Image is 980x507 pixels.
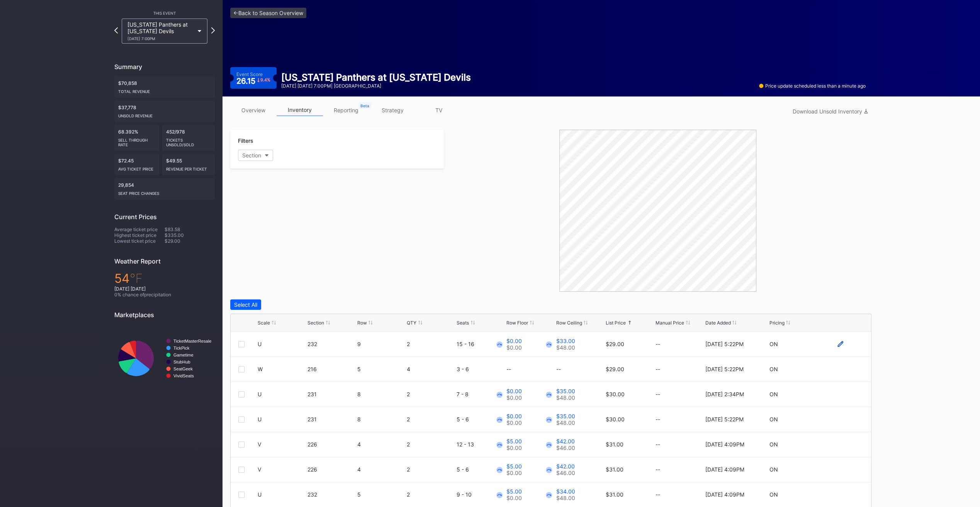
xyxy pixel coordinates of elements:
[506,495,522,501] div: $0.00
[556,344,575,351] div: $48.00
[506,338,522,344] div: $0.00
[506,438,522,444] div: $5.00
[705,491,744,498] div: [DATE] 4:09PM
[173,353,194,357] text: Gametime
[114,226,165,232] div: Average ticket price
[307,341,355,347] div: 232
[258,366,263,372] div: W
[173,373,194,378] text: VividSeats
[506,419,522,426] div: $0.00
[162,154,215,175] div: $49.55
[307,416,355,422] div: 231
[606,466,623,473] div: $31.00
[258,441,261,448] div: V
[556,320,582,326] div: Row Ceiling
[556,444,575,451] div: $46.00
[556,419,575,426] div: $48.00
[606,320,626,326] div: List Price
[281,72,471,83] div: [US_STATE] Panthers at [US_STATE] Devils
[230,104,277,116] a: overview
[556,488,575,495] div: $34.00
[506,444,522,451] div: $0.00
[769,391,778,397] div: ON
[114,292,215,297] div: 0 % chance of precipitation
[606,391,625,397] div: $30.00
[307,491,355,498] div: 232
[705,341,743,347] div: [DATE] 5:22PM
[258,341,262,347] div: U
[656,391,703,397] div: --
[114,232,165,238] div: Highest ticket price
[114,213,215,221] div: Current Prices
[357,366,405,372] div: 5
[407,391,455,397] div: 2
[769,491,778,498] div: ON
[114,257,215,265] div: Weather Report
[258,391,262,397] div: U
[457,491,504,498] div: 9 - 10
[656,366,703,372] div: --
[258,416,262,422] div: U
[281,83,471,89] div: [DATE] [DATE] 7:00PM | [GEOGRAPHIC_DATA]
[506,413,522,419] div: $0.00
[506,320,528,326] div: Row Floor
[173,339,211,343] text: TicketMasterResale
[166,135,211,147] div: Tickets Unsold/Sold
[242,152,261,159] div: Section
[307,366,355,372] div: 216
[114,101,215,122] div: $37,778
[606,441,623,448] div: $31.00
[307,466,355,473] div: 226
[357,320,367,326] div: Row
[323,104,369,116] a: reporting
[606,341,624,347] div: $29.00
[307,320,324,326] div: Section
[457,366,504,372] div: 3 - 6
[407,366,455,372] div: 4
[769,341,778,347] div: ON
[114,11,215,15] div: This Event
[769,466,778,473] div: ON
[656,491,703,498] div: --
[769,416,778,422] div: ON
[118,164,155,171] div: Avg ticket price
[556,413,575,419] div: $35.00
[606,366,624,372] div: $29.00
[556,338,575,344] div: $33.00
[506,366,511,372] div: --
[234,301,257,308] div: Select All
[656,341,703,347] div: --
[556,438,575,444] div: $42.00
[556,463,575,470] div: $42.00
[114,286,215,292] div: [DATE] [DATE]
[307,391,355,397] div: 231
[258,320,270,326] div: Scale
[165,232,215,238] div: $335.00
[114,324,215,392] svg: Chart title
[769,441,778,448] div: ON
[173,367,193,371] text: SeatGeek
[457,416,504,422] div: 5 - 6
[238,137,436,144] div: Filters
[114,154,159,175] div: $72.45
[705,416,743,422] div: [DATE] 5:22PM
[114,238,165,244] div: Lowest ticket price
[705,441,744,448] div: [DATE] 4:09PM
[506,344,522,351] div: $0.00
[656,466,703,473] div: --
[166,164,211,171] div: Revenue per ticket
[114,178,215,199] div: 29,854
[457,441,504,448] div: 12 - 13
[127,36,194,41] div: [DATE] 7:00PM
[606,491,623,498] div: $31.00
[258,466,261,473] div: V
[759,83,866,89] div: Price update scheduled less than a minute ago
[130,271,143,286] span: ℉
[407,466,455,473] div: 2
[705,320,730,326] div: Date Added
[656,441,703,448] div: --
[769,320,784,326] div: Pricing
[506,488,522,495] div: $5.00
[277,104,323,116] a: inventory
[369,104,416,116] a: strategy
